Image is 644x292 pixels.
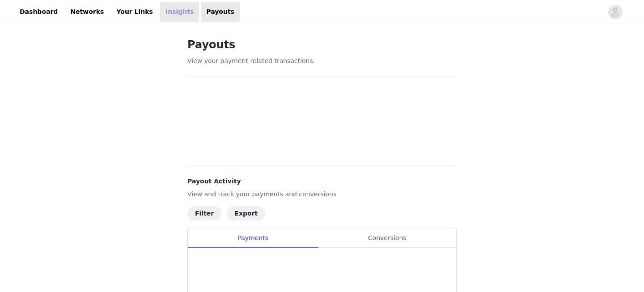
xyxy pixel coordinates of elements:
div: Conversions [318,228,456,248]
h1: Payouts [187,37,457,53]
a: Dashboard [14,2,63,22]
button: Filter [187,206,221,220]
button: Export [227,206,265,220]
a: Your Links [111,2,158,22]
a: Payouts [201,2,240,22]
div: Payments [188,228,318,248]
div: avatar [611,5,619,19]
a: Insights [160,2,199,22]
h4: Payout Activity [187,177,457,186]
a: Networks [65,2,109,22]
p: View your payment related transactions. [187,56,457,66]
p: View and track your payments and conversions [187,190,457,199]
